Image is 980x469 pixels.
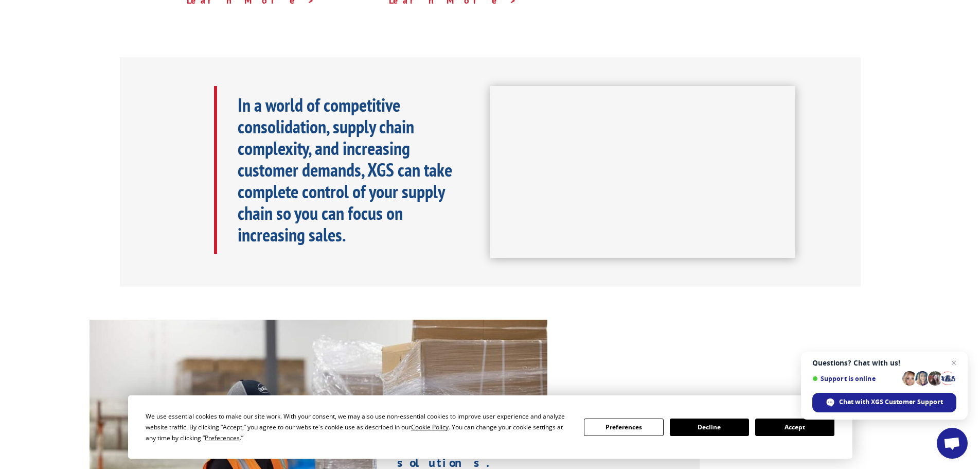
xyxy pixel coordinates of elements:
span: Questions? Chat with us! [812,359,956,367]
div: Cookie Consent Prompt [128,395,852,459]
div: Open chat [937,428,968,459]
span: Support is online [812,375,899,383]
span: Chat with XGS Customer Support [839,397,943,407]
b: In a world of competitive consolidation, supply chain complexity, and increasing customer demands... [238,93,452,247]
button: Decline [670,419,749,436]
button: Accept [755,419,834,436]
span: Preferences [205,433,240,442]
iframe: XGS Logistics Solutions [490,86,795,258]
span: Cookie Policy [411,423,449,431]
span: Close chat [948,357,960,369]
div: Chat with XGS Customer Support [812,393,956,412]
div: We use essential cookies to make our site work. With your consent, we may also use non-essential ... [146,411,572,443]
button: Preferences [584,419,663,436]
